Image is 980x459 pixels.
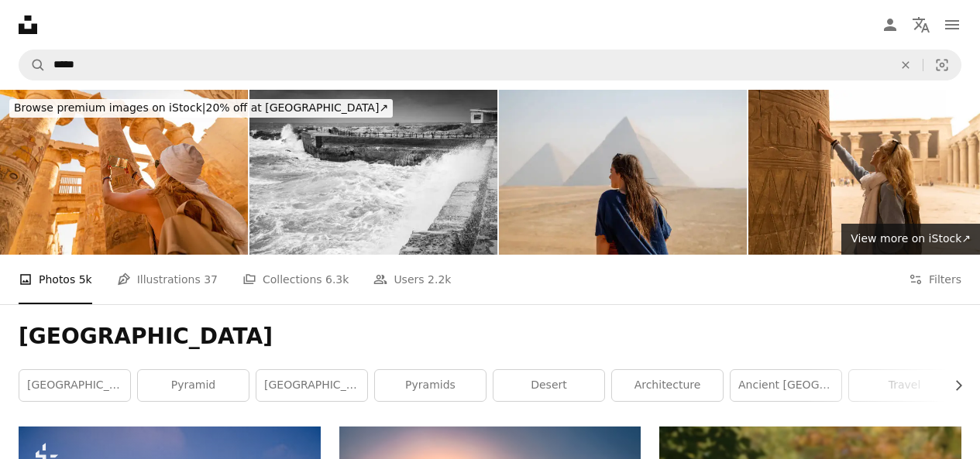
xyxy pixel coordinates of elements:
[19,50,46,80] button: Search Unsplash
[14,101,205,114] span: Browse premium images on iStock |
[428,271,451,288] span: 2.2k
[19,15,37,34] a: Home — Unsplash
[256,370,367,401] a: [GEOGRAPHIC_DATA]
[204,271,218,288] span: 37
[19,50,961,80] form: Find visuals sitewide
[138,370,249,401] a: pyramid
[889,50,923,80] button: Clear
[117,255,218,304] a: Illustrations 37
[249,90,497,255] img: Stormy coastal landscape with stone fortifications and breaking waves
[849,370,960,401] a: travel
[19,323,961,351] h1: [GEOGRAPHIC_DATA]
[851,232,971,245] span: View more on iStock ↗
[325,271,349,288] span: 6.3k
[937,9,968,40] button: Menu
[493,370,604,401] a: desert
[14,101,388,114] span: 20% off at [GEOGRAPHIC_DATA] ↗
[373,255,451,304] a: Users 2.2k
[944,370,961,401] button: scroll list to the right
[19,370,130,401] a: [GEOGRAPHIC_DATA]
[612,370,723,401] a: architecture
[375,370,486,401] a: pyramids
[242,255,349,304] a: Collections 6.3k
[875,9,906,40] a: Log in / Sign up
[909,255,961,304] button: Filters
[841,224,980,255] a: View more on iStock↗
[906,9,937,40] button: Language
[923,50,961,80] button: Visual search
[499,90,747,255] img: Long-haired woman standing on her back looking at the pyramids of Giza, Egypt
[731,370,841,401] a: ancient [GEOGRAPHIC_DATA]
